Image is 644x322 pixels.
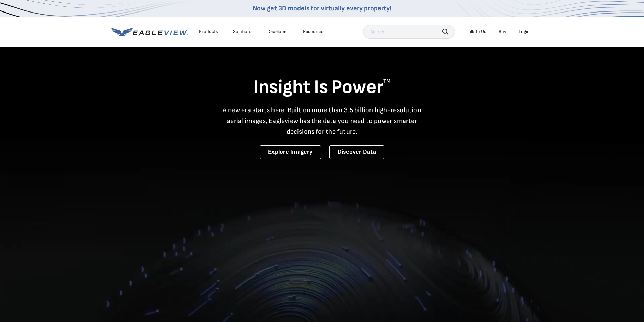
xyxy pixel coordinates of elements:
div: Products [199,29,218,35]
a: Developer [267,29,288,35]
div: Talk To Us [467,29,486,35]
div: Solutions [233,29,253,35]
h1: Insight Is Power [111,76,533,99]
input: Search [363,25,455,39]
a: Discover Data [329,145,384,159]
div: Login [519,29,530,35]
sup: TM [383,78,391,84]
a: Buy [499,29,506,35]
a: Now get 3D models for virtually every property! [253,4,391,13]
p: A new era starts here. Built on more than 3.5 billion high-resolution aerial images, Eagleview ha... [219,105,426,137]
div: Resources [303,29,325,35]
a: Explore Imagery [260,145,321,159]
